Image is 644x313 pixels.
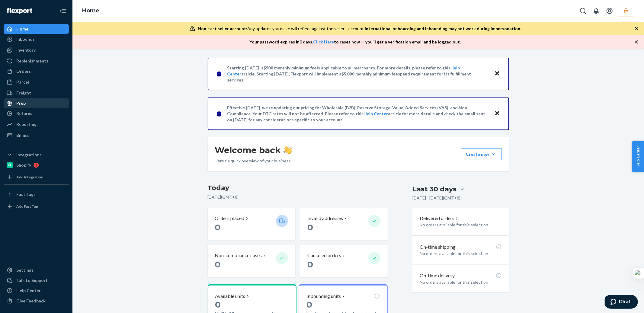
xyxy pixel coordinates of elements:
a: Prep [4,98,69,108]
button: Fast Tags [4,190,69,199]
div: Last 30 days [412,184,457,194]
div: Replenishments [16,58,48,64]
span: 0 [307,259,313,270]
img: Flexport logo [7,8,32,14]
button: Open Search Box [577,5,589,17]
a: Help Center [364,111,388,116]
div: Returns [16,110,32,117]
button: Delivered orders [420,215,459,222]
p: No orders available for this selection [420,279,501,285]
a: Home [4,24,69,34]
div: Shopify [16,162,31,168]
div: Add Integration [16,174,43,180]
a: Settings [4,265,69,275]
button: Orders placed 0 [208,208,295,240]
a: Billing [4,130,69,140]
p: Canceled orders [307,252,341,259]
span: International onboarding and inbounding may not work during impersonation. [365,26,521,31]
span: 0 [215,299,221,310]
h3: Today [208,183,388,193]
div: Talk to Support [16,277,48,283]
span: $500 monthly minimum fee [264,65,317,70]
button: Close Navigation [57,5,69,17]
div: Any updates you make will reflect against the seller's account. [198,26,521,32]
button: Close [493,69,501,78]
button: Create new [461,148,502,160]
span: Non-test seller account: [198,26,247,31]
span: $5,000 monthly minimum fee [342,71,398,76]
div: Freight [16,90,31,96]
p: Available units [215,293,245,300]
a: Inbounds [4,34,69,44]
div: Fast Tags [16,191,36,197]
p: Here’s a quick overview of your business [215,158,292,164]
a: Inventory [4,45,69,55]
span: 0 [215,222,221,232]
a: Home [82,7,99,14]
div: Integrations [16,152,42,158]
div: Inbounds [16,36,35,42]
img: hand-wave emoji [284,146,292,154]
button: Invalid addresses 0 [300,208,388,240]
a: Freight [4,88,69,98]
p: [DATE] ( GMT+8 ) [208,194,388,200]
div: Add Fast Tag [16,204,38,209]
p: Non-compliance cases [215,252,262,259]
div: Help Center [16,288,41,294]
a: Add Fast Tag [4,202,69,211]
div: Parcel [16,79,29,85]
a: Orders [4,66,69,76]
a: Reporting [4,120,69,129]
div: Reporting [16,121,37,127]
a: Shopify [4,160,69,170]
p: Starting [DATE], a is applicable to all merchants. For more details, please refer to this article... [227,65,489,83]
button: Open account menu [604,5,616,17]
p: No orders available for this selection [420,222,501,228]
span: 0 [215,259,221,270]
button: Non-compliance cases 0 [208,245,295,277]
ol: breadcrumbs [77,2,104,20]
h1: Welcome back [215,145,292,155]
a: Returns [4,109,69,118]
div: Billing [16,132,29,138]
button: Integrations [4,150,69,160]
p: Your password expires in 0 days . to reset now — you’ll get a verification email and be logged out. [250,39,461,45]
button: Close [493,109,501,118]
button: Open notifications [590,5,602,17]
a: Parcel [4,77,69,87]
div: Orders [16,68,31,74]
button: Help Center [632,141,644,172]
p: Orders placed [215,215,245,222]
a: Replenishments [4,56,69,66]
div: Inventory [16,47,36,53]
div: Prep [16,100,26,106]
a: Click Here [313,39,334,44]
div: Give Feedback [16,298,46,304]
iframe: Opens a widget where you can chat to one of our agents [605,295,638,310]
p: Effective [DATE], we're updating our pricing for Wholesale (B2B), Reserve Storage, Value-Added Se... [227,105,489,123]
a: Help Center [4,286,69,295]
p: No orders available for this selection [420,251,501,257]
p: On-time delivery [420,272,455,279]
div: Home [16,26,28,32]
button: Canceled orders 0 [300,245,388,277]
span: 0 [307,222,313,232]
div: Settings [16,267,34,273]
p: On-time shipping [420,244,456,251]
button: Talk to Support [4,276,69,285]
p: Invalid addresses [307,215,343,222]
p: [DATE] - [DATE] ( GMT+8 ) [412,195,460,201]
a: Add Integration [4,172,69,182]
button: Give Feedback [4,296,69,306]
span: 0 [306,299,312,310]
p: Inbounding units [306,293,341,300]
